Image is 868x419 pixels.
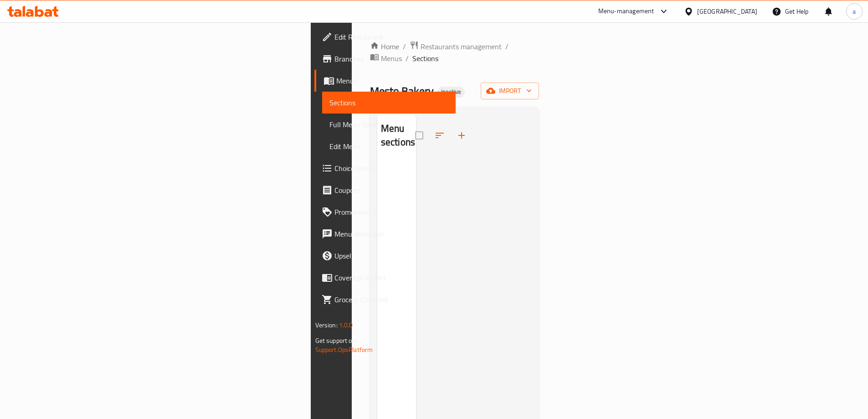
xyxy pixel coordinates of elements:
[697,6,757,16] div: [GEOGRAPHIC_DATA]
[314,157,456,179] a: Choice Groups
[598,6,654,17] div: Menu-management
[314,223,456,245] a: Menu disclaimer
[334,250,448,261] span: Upsell
[377,157,416,165] nav: Menu sections
[334,185,448,196] span: Coupons
[314,201,456,223] a: Promotions
[315,319,338,331] span: Version:
[334,163,448,174] span: Choice Groups
[322,135,456,157] a: Edit Menu
[339,319,353,331] span: 1.0.0
[322,114,456,135] a: Full Menu View
[451,124,473,146] button: Add section
[421,41,502,52] span: Restaurants management
[329,119,448,130] span: Full Menu View
[334,272,448,283] span: Coverage Report
[315,344,373,356] a: Support.OpsPlatform
[505,41,508,52] li: /
[336,75,448,86] span: Menus
[329,141,448,152] span: Edit Menu
[315,335,357,347] span: Get support on:
[488,85,532,97] span: import
[334,294,448,305] span: Grocery Checklist
[334,31,448,42] span: Edit Restaurant
[410,41,502,52] a: Restaurants management
[314,70,456,92] a: Menus
[334,53,448,64] span: Branches
[853,6,856,16] span: a
[314,26,456,48] a: Edit Restaurant
[314,48,456,70] a: Branches
[334,228,448,239] span: Menu disclaimer
[481,83,539,99] button: import
[329,97,448,108] span: Sections
[334,207,448,217] span: Promotions
[314,267,456,289] a: Coverage Report
[314,245,456,267] a: Upsell
[314,179,456,201] a: Coupons
[322,92,456,114] a: Sections
[314,289,456,310] a: Grocery Checklist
